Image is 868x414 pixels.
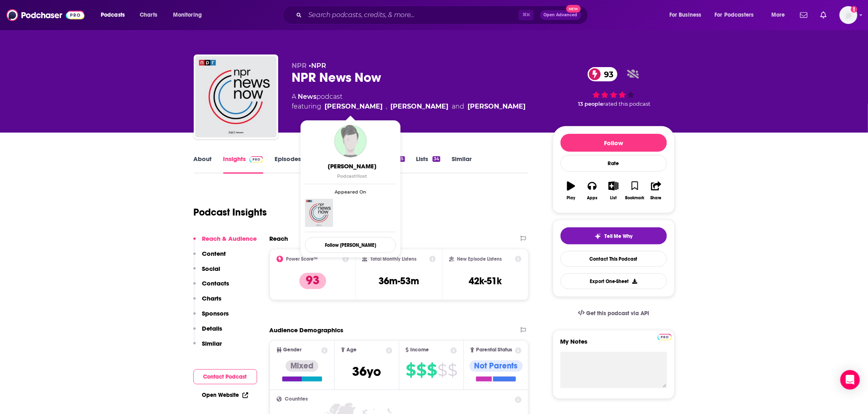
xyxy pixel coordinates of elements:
[202,392,248,399] a: Open Website
[817,8,830,22] a: Show notifications dropdown
[386,102,387,111] span: ,
[298,93,317,100] a: News
[710,9,766,22] button: open menu
[193,235,257,250] button: Reach & Audience
[193,294,222,309] button: Charts
[223,155,264,174] a: InsightsPodchaser Pro
[202,294,222,302] p: Charts
[669,9,701,21] span: For Business
[292,102,526,111] span: featuring
[286,360,318,372] div: Mixed
[193,369,257,384] button: Contact Podcast
[193,340,222,355] button: Similar
[299,273,326,289] p: 93
[334,125,367,157] img: Jeanine Herbst
[658,333,672,340] a: Pro website
[194,206,267,218] h1: Podcast Insights
[840,370,860,390] div: Open Intercom Messenger
[305,9,519,22] input: Search podcasts, credits, & more...
[561,155,667,172] div: Rate
[285,397,308,402] span: Countries
[540,10,581,20] button: Open AdvancedNew
[292,62,307,70] span: NPR
[398,156,405,162] div: 15
[452,102,465,111] span: and
[292,92,526,111] div: A podcast
[544,13,578,17] span: Open Advanced
[416,155,440,174] a: Lists34
[610,196,617,200] div: List
[173,9,202,21] span: Monitoring
[452,155,472,174] a: Similar
[797,8,811,22] a: Show notifications dropdown
[101,9,125,21] span: Podcasts
[476,347,512,353] span: Parental Status
[305,199,333,227] img: NPR News Now
[561,134,667,152] button: Follow
[603,101,650,107] span: rated this podcast
[715,9,754,21] span: For Podcasters
[270,235,288,242] h2: Reach
[561,338,667,352] label: My Notes
[202,235,257,242] p: Reach & Audience
[567,196,575,200] div: Play
[586,310,649,317] span: Get this podcast via API
[202,325,223,332] p: Details
[645,176,667,205] button: Share
[604,233,632,240] span: Tell Me Why
[587,196,597,200] div: Apps
[290,6,596,24] div: Search podcasts, credits, & more...
[427,364,437,377] span: $
[457,256,502,262] h2: New Episode Listens
[307,162,398,170] span: [PERSON_NAME]
[519,10,534,20] span: ⌘ K
[561,273,667,289] button: Export One-Sheet
[193,309,229,325] button: Sponsors
[603,176,624,205] button: List
[470,360,523,372] div: Not Parents
[469,275,502,287] h3: 42k-51k
[664,9,712,22] button: open menu
[270,326,344,334] h2: Audience Demographics
[195,56,277,137] img: NPR News Now
[851,6,857,13] svg: Add a profile image
[352,364,381,379] span: 36 yo
[305,189,396,195] span: Appeared On
[193,250,226,265] button: Content
[312,62,327,70] a: NPR
[561,251,667,267] a: Contact This Podcast
[437,364,447,377] span: $
[391,102,449,111] a: Lakshmi Singh
[406,364,416,377] span: $
[468,102,526,111] a: Korva Coleman
[309,62,327,70] span: •
[448,364,457,377] span: $
[202,279,229,287] p: Contacts
[771,9,785,21] span: More
[840,6,857,24] img: User Profile
[596,67,617,81] span: 93
[202,265,221,272] p: Social
[193,265,221,280] button: Social
[571,303,656,323] a: Get this podcast via API
[416,364,426,377] span: $
[134,9,162,22] a: Charts
[625,196,644,200] div: Bookmark
[433,156,440,162] div: 34
[6,7,84,23] img: Podchaser - Follow, Share and Rate Podcasts
[167,9,212,22] button: open menu
[410,347,429,353] span: Income
[95,9,135,22] button: open menu
[595,233,601,240] img: tell me why sparkle
[275,155,317,174] a: Episodes1988
[561,227,667,244] button: tell me why sparkleTell Me Why
[140,9,157,21] span: Charts
[249,156,264,163] img: Podchaser Pro
[624,176,645,205] button: Bookmark
[840,6,857,24] button: Show profile menu
[566,5,581,13] span: New
[658,334,672,340] img: Podchaser Pro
